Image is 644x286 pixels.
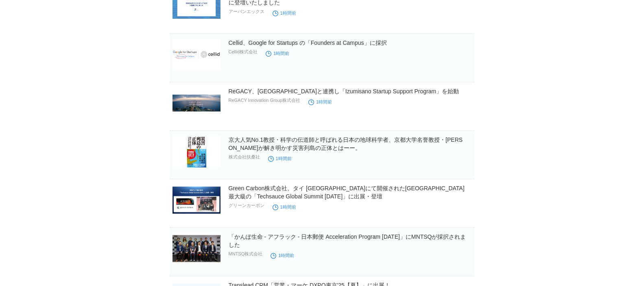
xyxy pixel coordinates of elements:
p: Cellid株式会社 [229,49,258,55]
time: 1時間前 [273,11,296,15]
a: 「かんぽ生命 - アフラック - 日本郵便 Acceleration Program [DATE]」にMNTSQが採択されました [229,233,466,248]
img: Cellid、Google for Startups の「Founders at Campus」に採択 [172,39,220,70]
p: 株式会社扶桑社 [229,154,260,160]
img: 京大人気No.1教授・科学の伝道師と呼ばれる日本の地球科学者、京都大学名誉教授・鎌田浩毅氏が解き明かす災害列島の正体とはーー。 [172,136,220,167]
time: 1時間前 [268,156,292,161]
p: ReGACY Innovation Group株式会社 [229,97,300,103]
a: Cellid、Google for Startups の「Founders at Campus」に採択 [229,40,387,46]
p: アーバンエックス [229,9,264,15]
a: ReGACY、[GEOGRAPHIC_DATA]と連携し「Izumisano Startup Support Program」を始動 [229,88,459,95]
img: 「かんぽ生命 - アフラック - 日本郵便 Acceleration Program 2025」にMNTSQが採択されました [172,233,220,264]
time: 1時間前 [271,253,294,258]
a: Green Carbon株式会社、タイ [GEOGRAPHIC_DATA]にて開催された[GEOGRAPHIC_DATA]最大級の「Techsauce Global Summit [DATE]」... [229,185,465,200]
time: 1時間前 [266,51,289,56]
img: ReGACY、泉佐野市と連携し「Izumisano Startup Support Program」を始動 [172,87,220,119]
a: 京大人気No.1教授・科学の伝道師と呼ばれる日本の地球科学者、京都大学名誉教授・[PERSON_NAME]が解き明かす災害列島の正体とはーー。 [229,136,463,151]
img: Green Carbon株式会社、タイ バンコクにて開催された東南アジア最大級の「Techsauce Global Summit 2025」に出展・登壇 [172,184,220,216]
time: 1時間前 [273,205,296,209]
p: グリーンカーボン [229,202,264,209]
p: MNTSQ株式会社 [229,251,263,257]
time: 1時間前 [308,99,332,104]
